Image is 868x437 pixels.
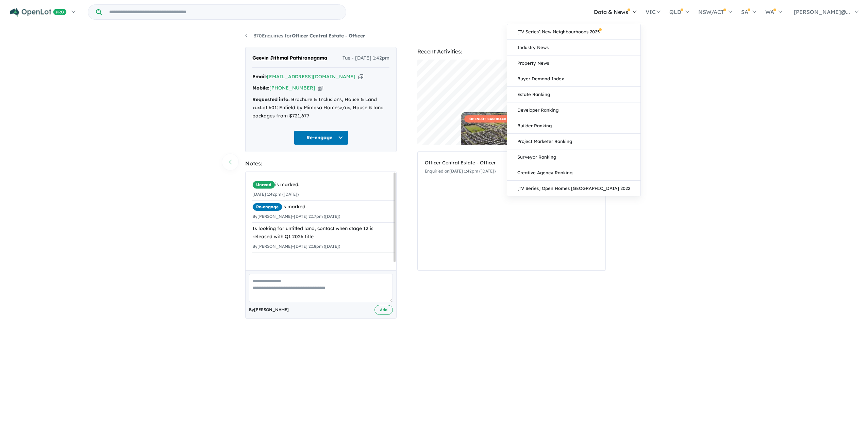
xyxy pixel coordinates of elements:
[245,32,623,40] nav: breadcrumb
[507,134,640,149] a: Project Marketer Ranking
[794,9,850,15] span: [PERSON_NAME]@...
[507,118,640,134] a: Builder Ranking
[425,159,599,167] div: Officer Central Estate - Officer
[252,181,395,189] div: is marked.
[252,85,269,91] strong: Mobile:
[252,96,389,120] div: Brochure & Inclusions, House & Land <u>Lot 601: Enfield by Mimosa Homes</u>, House & land package...
[10,8,67,17] img: Openlot PRO Logo White
[252,96,290,102] strong: Requested info:
[507,40,640,55] a: Industry News
[252,244,340,249] small: By [PERSON_NAME] - [DATE] 2:18pm ([DATE])
[507,71,640,87] a: Buyer Demand Index
[425,168,496,174] small: Enquiried on [DATE] 1:42pm ([DATE])
[318,84,323,92] button: Copy
[507,87,640,102] a: Estate Ranking
[252,54,327,62] span: Geevin Jithmal Pathiranagama
[358,73,363,80] button: Copy
[252,181,275,189] span: Unread
[245,159,397,168] div: Notes:
[252,192,299,197] small: [DATE] 1:42pm ([DATE])
[507,149,640,165] a: Surveyor Ranking
[464,115,512,123] span: OPENLOT CASHBACK
[252,214,340,219] small: By [PERSON_NAME] - [DATE] 2:17pm ([DATE])
[507,102,640,118] a: Developer Ranking
[269,85,315,91] a: [PHONE_NUMBER]
[245,33,365,39] a: 370Enquiries forOfficer Central Estate - Officer
[374,305,393,315] button: Add
[507,181,640,196] a: [TV Series] Open Homes [GEOGRAPHIC_DATA] 2022
[267,74,355,80] a: [EMAIL_ADDRESS][DOMAIN_NAME]
[507,165,640,181] a: Creative Agency Ranking
[292,33,365,39] strong: Officer Central Estate - Officer
[507,24,640,40] a: [TV Series] New Neighbourhoods 2025
[507,55,640,71] a: Property News
[461,112,563,163] a: OPENLOT CASHBACK 21 AVAILABLE
[425,156,599,179] a: Officer Central Estate - OfficerEnquiried on[DATE] 1:42pm ([DATE])
[294,130,348,145] button: Re-engage
[249,306,289,313] span: By [PERSON_NAME]
[252,203,282,211] span: Re-engage
[417,60,606,145] canvas: Map
[252,74,267,80] strong: Email:
[103,5,345,19] input: Try estate name, suburb, builder or developer
[343,54,389,62] span: Tue - [DATE] 1:42pm
[252,203,395,211] div: is marked.
[252,225,395,241] div: Is looking for untitled land, contact when stage 12 is released with Q1 2026 title
[417,47,606,56] div: Recent Activities:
